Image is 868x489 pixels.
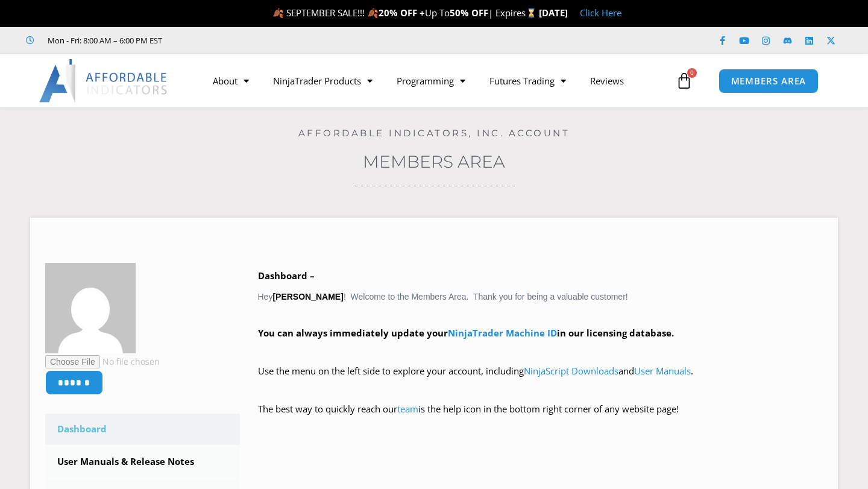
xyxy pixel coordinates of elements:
[363,151,505,172] a: Members Area
[258,401,823,435] p: The best way to quickly reach our is the help icon in the bottom right corner of any website page!
[580,7,621,19] a: Click Here
[201,67,673,95] nav: Menu
[258,327,674,339] strong: You can always immediately update your in our licensing database.
[258,270,315,282] b: Dashboard –
[527,8,536,17] img: ⌛
[687,68,697,78] span: 0
[539,7,568,19] strong: [DATE]
[477,67,578,95] a: Futures Trading
[39,59,169,103] img: LogoAI | Affordable Indicators – NinjaTrader
[261,67,385,95] a: NinjaTrader Products
[179,34,360,46] iframe: Customer reviews powered by Trustpilot
[397,403,418,415] a: team
[201,67,261,95] a: About
[298,127,570,139] a: Affordable Indicators, Inc. Account
[272,7,538,19] span: 🍂 SEPTEMBER SALE!!! 🍂 Up To | Expires
[272,292,343,301] strong: [PERSON_NAME]
[524,365,618,377] a: NinjaScript Downloads
[578,67,636,95] a: Reviews
[385,67,477,95] a: Programming
[45,414,240,445] a: Dashboard
[731,77,807,86] span: MEMBERS AREA
[719,69,819,93] a: MEMBERS AREA
[258,363,823,397] p: Use the menu on the left side to explore your account, including and .
[448,327,557,339] a: NinjaTrader Machine ID
[45,446,240,478] a: User Manuals & Release Notes
[450,7,488,19] strong: 50% OFF
[658,63,711,98] a: 0
[45,263,136,353] img: 36d648c9973b7c9a5894ac73ec2bed9f8d13c08f1b7a6c3a18f91b3793de95c4
[634,365,691,377] a: User Manuals
[379,7,425,19] strong: 20% OFF +
[258,268,823,435] div: Hey ! Welcome to the Members Area. Thank you for being a valuable customer!
[45,33,162,48] span: Mon - Fri: 8:00 AM – 6:00 PM EST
